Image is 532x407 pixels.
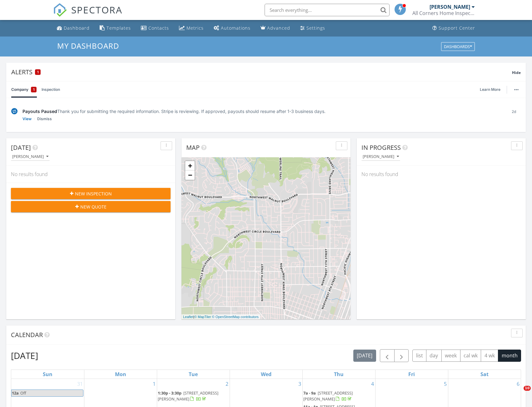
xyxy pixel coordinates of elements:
[12,390,19,396] span: 12a
[64,25,90,31] div: Dashboard
[186,143,200,152] span: Map
[303,390,316,396] span: 7a - 9a
[80,203,107,210] span: New Quote
[183,315,193,319] a: Leaflet
[107,25,131,31] div: Templates
[181,314,260,320] div: |
[97,22,133,34] a: Templates
[75,190,112,197] span: New Inspection
[511,386,526,401] iframe: Intercom live chat
[426,350,442,362] button: day
[53,8,122,22] a: SPECTORA
[53,3,67,17] img: The Best Home Inspection Software - Spectora
[138,22,172,34] a: Contacts
[54,22,92,34] a: Dashboard
[443,379,448,389] a: Go to September 5, 2025
[444,44,472,49] div: Dashboards
[303,390,353,402] a: 7a - 9a [STREET_ADDRESS][PERSON_NAME]
[37,116,52,122] a: Dismiss
[441,42,475,51] button: Dashboards
[224,379,230,389] a: Go to September 2, 2025
[361,143,401,152] span: In Progress
[363,154,399,159] div: [PERSON_NAME]
[187,370,199,379] a: Tuesday
[22,116,32,122] a: View
[42,81,60,98] a: Inspection
[441,350,460,362] button: week
[158,390,229,403] a: 1:30p - 3:30p [STREET_ADDRESS][PERSON_NAME]
[303,390,353,402] span: [STREET_ADDRESS][PERSON_NAME]
[33,86,35,93] span: 1
[507,108,521,122] div: 2d
[412,350,426,362] button: list
[260,370,273,379] a: Wednesday
[42,370,54,379] a: Sunday
[353,350,376,362] button: [DATE]
[267,25,290,31] div: Advanced
[11,331,43,339] span: Calendar
[481,350,498,362] button: 4 wk
[11,201,171,212] button: New Quote
[185,161,195,170] a: Zoom in
[306,25,325,31] div: Settings
[212,315,259,319] a: © OpenStreetMap contributors
[439,25,475,31] div: Support Center
[265,4,390,16] input: Search everything...
[479,370,490,379] a: Saturday
[158,390,218,402] a: 1:30p - 3:30p [STREET_ADDRESS][PERSON_NAME]
[11,349,38,362] h2: [DATE]
[114,370,127,379] a: Monday
[524,386,531,391] span: 10
[297,379,302,389] a: Go to September 3, 2025
[460,350,481,362] button: cal wk
[22,109,57,114] span: Payouts Paused
[57,41,119,51] span: My Dashboard
[185,170,195,180] a: Zoom out
[412,10,475,16] div: All Corners Home Inspections
[20,390,26,396] span: Off
[211,22,253,34] a: Automations (Basic)
[394,349,409,362] button: Next month
[22,108,502,115] div: Thank you for submitting the required information. Stripe is reviewing. If approved, payouts shou...
[11,81,37,98] a: Company
[498,350,521,362] button: month
[158,390,181,396] span: 1:30p - 3:30p
[512,70,521,75] span: Hide
[186,25,204,31] div: Metrics
[11,188,171,199] button: New Inspection
[361,153,400,161] button: [PERSON_NAME]
[152,379,157,389] a: Go to September 1, 2025
[12,154,48,159] div: [PERSON_NAME]
[303,390,375,403] a: 7a - 9a [STREET_ADDRESS][PERSON_NAME]
[148,25,169,31] div: Contacts
[37,70,39,74] span: 1
[407,370,416,379] a: Friday
[480,86,504,93] a: Learn More
[370,379,375,389] a: Go to September 4, 2025
[515,379,521,389] a: Go to September 6, 2025
[177,22,206,34] a: Metrics
[333,370,345,379] a: Thursday
[11,153,50,161] button: [PERSON_NAME]
[11,68,512,76] div: Alerts
[430,22,478,34] a: Support Center
[430,4,470,10] div: [PERSON_NAME]
[258,22,293,34] a: Advanced
[221,25,251,31] div: Automations
[194,315,211,319] a: © MapTiler
[76,379,84,389] a: Go to August 31, 2025
[11,143,31,152] span: [DATE]
[298,22,328,34] a: Settings
[357,166,526,183] div: No results found
[71,3,122,16] span: SPECTORA
[6,166,175,183] div: No results found
[158,390,218,402] span: [STREET_ADDRESS][PERSON_NAME]
[380,349,395,362] button: Previous month
[11,108,17,115] img: under-review-2fe708636b114a7f4b8d.svg
[514,89,519,90] img: ellipsis-632cfdd7c38ec3a7d453.svg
